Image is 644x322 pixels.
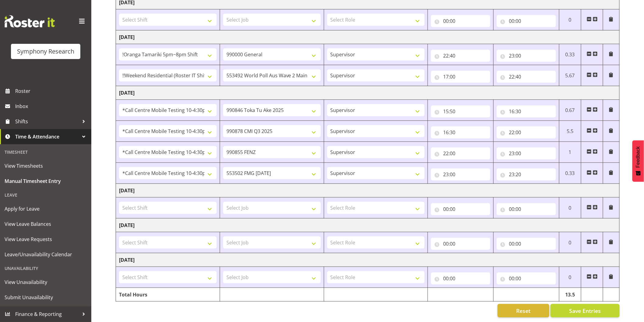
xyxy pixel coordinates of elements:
[431,105,490,117] input: Click to select...
[5,161,87,170] span: View Timesheets
[116,184,620,198] td: [DATE]
[431,168,490,180] input: Click to select...
[559,198,581,219] td: 0
[559,288,581,302] td: 13.5
[15,117,79,126] span: Shifts
[569,307,601,315] span: Save Entries
[15,102,88,111] span: Inbox
[116,86,620,100] td: [DATE]
[632,140,644,182] button: Feedback - Show survey
[497,71,556,83] input: Click to select...
[559,267,581,288] td: 0
[2,290,90,305] a: Submit Unavailability
[497,168,556,180] input: Click to select...
[497,272,556,285] input: Click to select...
[559,65,581,86] td: 5.67
[5,250,87,259] span: Leave/Unavailability Calendar
[498,304,549,317] button: Reset
[2,262,90,275] div: Unavailability
[497,126,556,138] input: Click to select...
[15,86,88,96] span: Roster
[2,201,90,216] a: Apply for Leave
[15,310,79,319] span: Finance & Reporting
[2,146,90,158] div: Timesheet
[559,44,581,65] td: 0.33
[559,232,581,253] td: 0
[2,275,90,290] a: View Unavailability
[431,126,490,138] input: Click to select...
[116,288,220,302] td: Total Hours
[5,177,87,186] span: Manual Timesheet Entry
[497,105,556,117] input: Click to select...
[635,146,641,168] span: Feedback
[559,100,581,121] td: 0.67
[559,142,581,163] td: 1
[5,204,87,213] span: Apply for Leave
[497,238,556,250] input: Click to select...
[559,121,581,142] td: 5.5
[2,216,90,232] a: View Leave Balances
[5,293,87,302] span: Submit Unavailability
[497,203,556,215] input: Click to select...
[116,219,620,232] td: [DATE]
[17,47,74,56] div: Symphony Research
[5,219,87,229] span: View Leave Balances
[5,278,87,287] span: View Unavailability
[431,15,490,27] input: Click to select...
[431,272,490,285] input: Click to select...
[2,158,90,173] a: View Timesheets
[497,15,556,27] input: Click to select...
[516,307,530,315] span: Reset
[497,50,556,62] input: Click to select...
[5,235,87,244] span: View Leave Requests
[116,253,620,267] td: [DATE]
[431,147,490,159] input: Click to select...
[551,304,620,317] button: Save Entries
[431,50,490,62] input: Click to select...
[15,132,79,141] span: Time & Attendance
[431,238,490,250] input: Click to select...
[5,15,55,27] img: Rosterit website logo
[497,147,556,159] input: Click to select...
[2,189,90,201] div: Leave
[559,163,581,184] td: 0.33
[431,203,490,215] input: Click to select...
[2,232,90,247] a: View Leave Requests
[2,247,90,262] a: Leave/Unavailability Calendar
[431,71,490,83] input: Click to select...
[559,9,581,30] td: 0
[2,173,90,189] a: Manual Timesheet Entry
[116,30,620,44] td: [DATE]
